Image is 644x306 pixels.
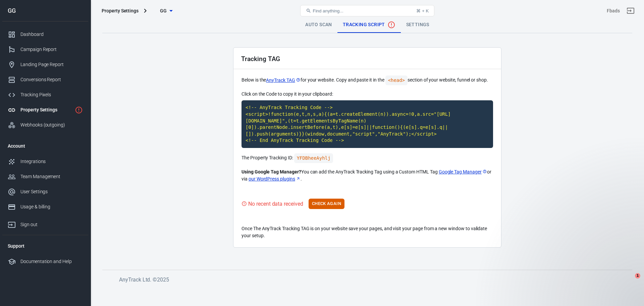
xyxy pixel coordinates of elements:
a: Campaign Report [2,42,88,57]
div: Landing Page Report [20,61,83,68]
strong: Using Google Tag Manager? [241,169,301,174]
p: The Property Tracking ID: [241,153,493,163]
a: Sign out [623,3,639,19]
p: Click on the Code to copy it in your clipboard: [241,91,493,98]
a: User Settings [2,184,88,199]
div: Documentation and Help [20,258,83,265]
div: Sign out [20,221,83,228]
span: GG [160,7,167,15]
button: Find anything...⌘ + K [300,5,434,16]
code: Click to copy [294,153,333,163]
button: GG [149,5,183,17]
a: Webhooks (outgoing) [2,117,88,133]
div: Property Settings [102,7,139,14]
a: Tracking Pixels [2,87,88,102]
a: Google Tag Manager [439,168,487,175]
a: our WordPress plugins [249,175,301,183]
li: Support [2,238,88,254]
div: User Settings [20,188,83,195]
li: Account [2,138,88,154]
a: Sign out [2,214,88,232]
div: GG [2,8,88,14]
p: You can add the AnyTrack Tracking Tag using a Custom HTML Tag or via . [241,168,493,183]
p: Below is the for your website. Copy and paste it in the section of your website, funnel or shop. [241,75,493,85]
svg: No data received [387,21,395,29]
a: Auto Scan [300,17,337,33]
div: Conversions Report [20,76,83,83]
div: Integrations [20,158,83,165]
div: Tracking Pixels [20,91,83,98]
div: Account id: tR2bt8Tt [607,7,620,14]
div: Team Management [20,173,83,180]
span: Tracking Script [343,21,395,29]
span: Find anything... [313,8,343,13]
a: Settings [401,17,435,33]
a: Usage & billing [2,199,88,214]
svg: Property is not installed yet [75,106,83,114]
div: Campaign Report [20,46,83,53]
div: Property Settings [20,106,72,113]
div: No recent data received [248,200,303,208]
a: Landing Page Report [2,57,88,72]
h6: AnyTrack Ltd. © 2025 [119,275,622,284]
a: Team Management [2,169,88,184]
h2: Tracking TAG [241,55,280,62]
div: Dashboard [20,31,83,38]
div: Visit your website to trigger the Tracking Tag and validate your setup. [241,200,303,208]
button: Check Again [309,199,344,209]
a: Conversions Report [2,72,88,87]
a: Property Settings [2,102,88,117]
div: ⌘ + K [416,8,429,13]
a: Integrations [2,154,88,169]
a: Dashboard [2,27,88,42]
div: Usage & billing [20,203,83,210]
a: AnyTrack TAG [266,77,300,84]
div: Webhooks (outgoing) [20,121,83,129]
code: <head> [385,75,408,85]
p: Once The AnyTrack Tracking TAG is on your website save your pages, and visit your page from a new... [241,225,493,239]
span: 1 [635,273,640,278]
iframe: Intercom live chat [621,273,637,289]
code: Click to copy [241,100,493,148]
